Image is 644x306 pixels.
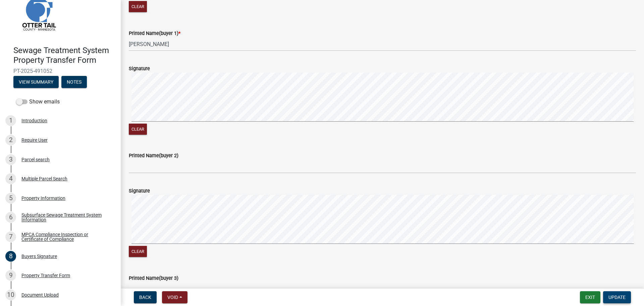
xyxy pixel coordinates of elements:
[139,295,151,300] span: Back
[5,231,16,242] div: 7
[61,76,87,88] button: Notes
[5,270,16,281] div: 9
[21,157,50,162] div: Parcel search
[580,291,600,303] button: Exit
[21,118,47,123] div: Introduction
[21,273,70,278] div: Property Transfer Form
[608,295,626,300] span: Update
[129,1,147,12] button: Clear
[5,290,16,300] div: 10
[16,98,60,106] label: Show emails
[13,46,115,65] h4: Sewage Treatment System Property Transfer Form
[21,232,110,242] div: MPCA Compliance Inspection or Certificate of Compliance
[167,295,178,300] span: Void
[5,193,16,204] div: 5
[5,173,16,184] div: 4
[129,67,150,71] label: Signature
[21,254,57,259] div: Buyers Signature
[61,80,87,85] wm-modal-confirm: Notes
[129,31,180,36] label: Printed Name(buyer 1)
[129,246,147,257] button: Clear
[13,76,59,88] button: View Summary
[5,135,16,145] div: 2
[13,80,59,85] wm-modal-confirm: Summary
[129,154,178,158] label: Printed Name(buyer 2)
[129,189,150,193] label: Signature
[129,124,147,135] button: Clear
[21,293,59,297] div: Document Upload
[21,138,48,142] div: Require User
[162,291,187,303] button: Void
[5,115,16,126] div: 1
[21,213,110,222] div: Subsurface Sewage Treatment System Information
[5,212,16,223] div: 6
[21,176,67,181] div: Multiple Parcel Search
[603,291,631,303] button: Update
[13,68,107,74] span: PT-2025-491052
[5,154,16,165] div: 3
[129,276,178,281] label: Printed Name(buyer 3)
[21,196,65,201] div: Property Information
[5,251,16,262] div: 8
[134,291,157,303] button: Back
